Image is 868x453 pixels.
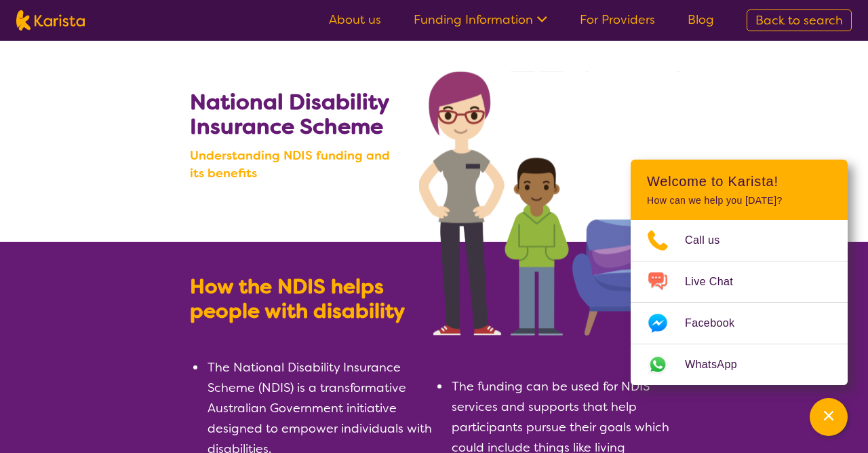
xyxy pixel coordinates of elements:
[647,195,831,206] p: How can we help you [DATE]?
[647,173,831,189] h2: Welcome to Karista!
[685,355,753,375] span: WhatsApp
[685,272,749,292] span: Live Chat
[747,10,852,31] a: Back to search
[685,313,751,333] span: Facebook
[580,12,655,28] a: For Providers
[190,88,389,141] b: National Disability Insurance Scheme
[414,12,547,28] a: Funding Information
[631,344,848,385] a: Web link opens in a new tab.
[329,12,381,28] a: About us
[419,71,690,336] img: Search NDIS services with Karista
[688,12,714,28] a: Blog
[16,10,85,31] img: Karista logo
[810,398,848,436] button: Channel Menu
[190,273,405,325] b: How the NDIS helps people with disability
[685,230,736,251] span: Call us
[631,160,848,385] div: Channel Menu
[631,220,848,385] ul: Choose channel
[190,147,406,182] b: Understanding NDIS funding and its benefits
[755,12,843,29] span: Back to search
